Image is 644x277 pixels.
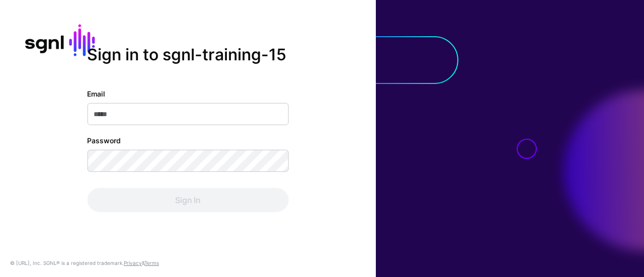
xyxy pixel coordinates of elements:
[87,45,288,64] h2: Sign in to sgnl-training-15
[144,260,159,266] a: Terms
[124,260,142,266] a: Privacy
[10,259,159,267] div: © [URL], Inc. SGNL® is a registered trademark. &
[87,88,105,99] label: Email
[87,135,121,146] label: Password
